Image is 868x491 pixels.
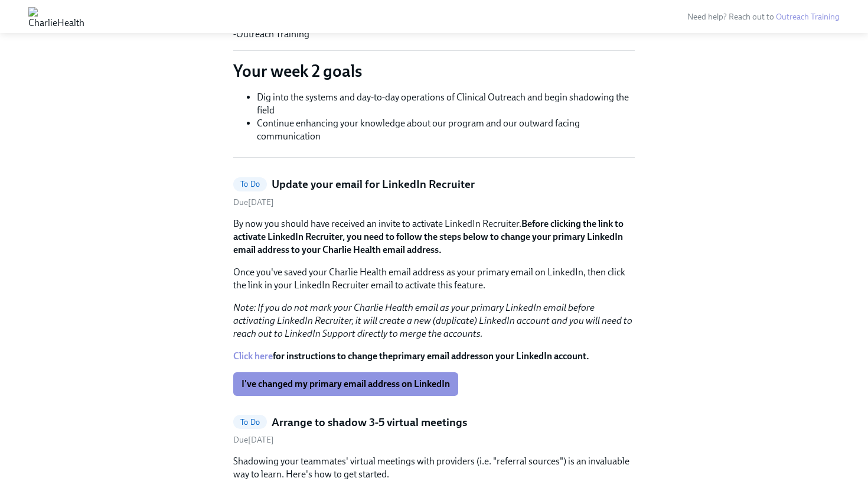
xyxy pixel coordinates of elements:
button: I've changed my primary email address on LinkedIn [233,372,458,396]
span: To Do [233,180,267,188]
span: Need help? Reach out to [687,12,840,22]
a: To DoArrange to shadow 3-5 virtual meetingsDue[DATE] [233,415,635,446]
strong: Before clicking the link to activate LinkedIn Recruiter, you need to follow the steps below to ch... [233,218,624,255]
p: By now you should have received an invite to activate LinkedIn Recruiter. [233,217,635,256]
img: CharlieHealth [28,7,84,26]
li: Continue enhancing your knowledge about our program and our outward facing communication [257,117,635,143]
span: To Do [233,418,267,427]
li: Dig into the systems and day-to-day operations of Clinical Outreach and begin shadowing the field [257,91,635,117]
span: I've changed my primary email address on LinkedIn [242,378,450,390]
em: Note: If you do not mark your Charlie Health email as your primary LinkedIn email before activati... [233,302,632,339]
p: Once you've saved your Charlie Health email address as your primary email on LinkedIn, then click... [233,266,635,292]
strong: for instructions to change the on your LinkedIn account. [233,350,589,362]
a: Click here [233,350,273,362]
p: -Outreach Training [233,28,635,41]
a: To DoUpdate your email for LinkedIn RecruiterDue[DATE] [233,177,635,208]
span: Saturday, August 9th 2025, 10:00 am [233,197,274,207]
h5: Update your email for LinkedIn Recruiter [272,177,475,192]
p: Your week 2 goals [233,60,635,82]
p: Shadowing your teammates' virtual meetings with providers (i.e. "referral sources") is an invalua... [233,455,635,481]
h5: Arrange to shadow 3-5 virtual meetings [272,415,467,430]
strong: primary email address [393,350,483,362]
a: Outreach Training [776,12,840,22]
span: Tuesday, August 12th 2025, 10:00 am [233,435,274,445]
